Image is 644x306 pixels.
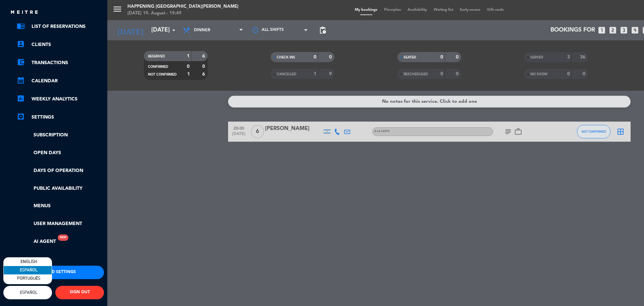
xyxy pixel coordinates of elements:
[17,113,104,121] a: Settings
[17,40,25,48] i: account_box
[58,234,68,241] div: New
[17,149,104,157] a: Open Days
[4,258,52,266] a: English
[17,59,104,67] a: account_balance_walletTransactions
[17,185,104,192] a: Public availability
[17,220,104,228] a: User Management
[17,58,25,66] i: account_balance_wallet
[10,10,39,15] img: MEITRE
[4,274,52,283] a: Português
[17,113,25,121] i: settings_applications
[4,266,52,274] a: Español
[17,23,104,31] a: chrome_reader_modeList of Reservations
[17,238,56,246] a: AI AgentNew
[17,94,25,102] i: assessment
[319,26,327,34] span: pending_actions
[17,167,104,175] a: Days of operation
[17,76,25,84] i: calendar_month
[3,266,104,279] button: Advanced settings
[18,290,38,295] span: Español
[17,95,104,103] a: assessmentWeekly Analytics
[17,41,104,49] a: account_boxClients
[17,131,104,139] a: Subscription
[17,22,25,30] i: chrome_reader_mode
[17,202,104,210] a: Menus
[17,77,104,85] a: calendar_monthCalendar
[55,286,104,299] button: SIGN OUT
